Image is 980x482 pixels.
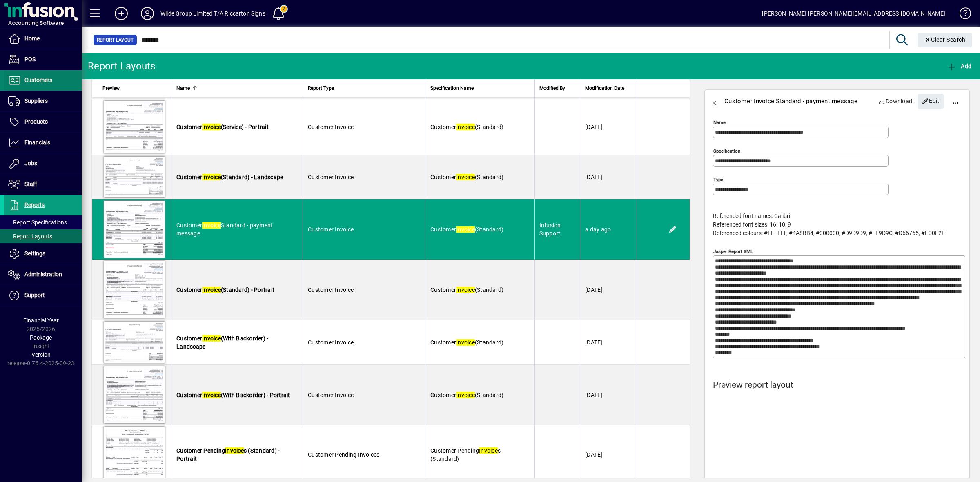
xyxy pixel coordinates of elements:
[176,447,280,462] span: Customer Pending s (Standard) - Portrait
[713,221,791,228] span: Referenced font sizes: 16, 10, 9
[160,7,265,20] div: Wilde Group Limited T/A Riccarton Signs
[108,6,134,21] button: Add
[176,392,290,398] span: Customer (With Backorder) - Portrait
[945,59,973,73] button: Add
[713,230,945,236] span: Referenced colours: #FFFFFF, #4A8BB4, #000000, #D9D9D9, #FF9D9C, #D66765, #FC0F2F
[580,365,637,425] td: [DATE]
[430,226,503,233] span: Customer (Standard)
[456,287,475,293] em: Invoice
[176,124,269,130] span: Customer (Service) - Portrait
[456,226,475,233] em: Invoice
[24,271,62,278] span: Administration
[308,451,379,458] span: Customer Pending Invoices
[4,153,82,174] a: Jobs
[308,226,354,233] span: Customer Invoice
[4,133,82,153] a: Financials
[713,148,740,154] mat-label: Specification
[4,70,82,91] a: Customers
[580,320,637,365] td: [DATE]
[202,124,221,130] em: Invoice
[4,29,82,49] a: Home
[8,219,67,226] span: Report Specifications
[4,91,82,111] a: Suppliers
[580,155,637,199] td: [DATE]
[202,222,221,229] em: Invoice
[456,174,475,180] em: Invoice
[875,94,916,109] a: Download
[713,177,723,182] mat-label: Type
[580,260,637,320] td: [DATE]
[308,124,354,130] span: Customer Invoice
[24,292,45,298] span: Support
[24,250,45,257] span: Settings
[4,229,82,243] a: Report Layouts
[8,233,52,240] span: Report Layouts
[308,84,420,93] div: Report Type
[430,174,503,180] span: Customer (Standard)
[134,6,160,21] button: Profile
[430,124,503,130] span: Customer (Standard)
[176,84,190,93] span: Name
[23,317,59,324] span: Financial Year
[24,181,37,187] span: Staff
[176,287,274,293] span: Customer (Standard) - Portrait
[666,223,679,236] button: Edit
[762,7,945,20] div: [PERSON_NAME] [PERSON_NAME][EMAIL_ADDRESS][DOMAIN_NAME]
[176,84,298,93] div: Name
[4,285,82,306] a: Support
[176,222,273,237] span: Customer Standard - payment message
[430,84,529,93] div: Specification Name
[705,91,724,111] button: Back
[713,120,726,125] mat-label: Name
[539,84,565,93] span: Modified By
[24,160,37,167] span: Jobs
[4,215,82,229] a: Report Specifications
[24,202,45,208] span: Reports
[713,213,790,219] span: Referenced font names: Calibri
[24,139,50,146] span: Financials
[202,287,221,293] em: Invoice
[713,380,965,390] h4: Preview report layout
[922,94,940,108] span: Edit
[724,95,857,108] div: Customer Invoice Standard - payment message
[430,84,474,93] span: Specification Name
[202,174,221,180] em: Invoice
[4,244,82,264] a: Settings
[585,84,632,93] div: Modification Date
[430,447,501,462] span: Customer Pending s (Standard)
[4,174,82,195] a: Staff
[176,335,268,350] span: Customer (With Backorder) - Landscape
[225,447,244,454] em: Invoice
[918,33,972,47] button: Clear
[88,60,156,73] div: Report Layouts
[953,2,970,28] a: Knowledge Base
[585,84,624,93] span: Modification Date
[24,118,48,125] span: Products
[202,392,221,398] em: Invoice
[30,334,52,341] span: Package
[4,49,82,70] a: POS
[308,339,354,346] span: Customer Invoice
[308,84,334,93] span: Report Type
[430,287,503,293] span: Customer (Standard)
[456,339,475,346] em: Invoice
[308,174,354,180] span: Customer Invoice
[24,98,48,104] span: Suppliers
[31,351,51,358] span: Version
[539,222,561,237] span: Infusion Support
[456,392,475,398] em: Invoice
[580,99,637,155] td: [DATE]
[479,447,498,454] em: Invoice
[4,264,82,285] a: Administration
[947,63,971,69] span: Add
[102,84,120,93] span: Preview
[308,392,354,398] span: Customer Invoice
[946,91,965,111] button: More options
[4,112,82,132] a: Products
[24,77,52,83] span: Customers
[430,339,503,346] span: Customer (Standard)
[924,36,966,43] span: Clear Search
[24,35,40,42] span: Home
[879,95,913,108] span: Download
